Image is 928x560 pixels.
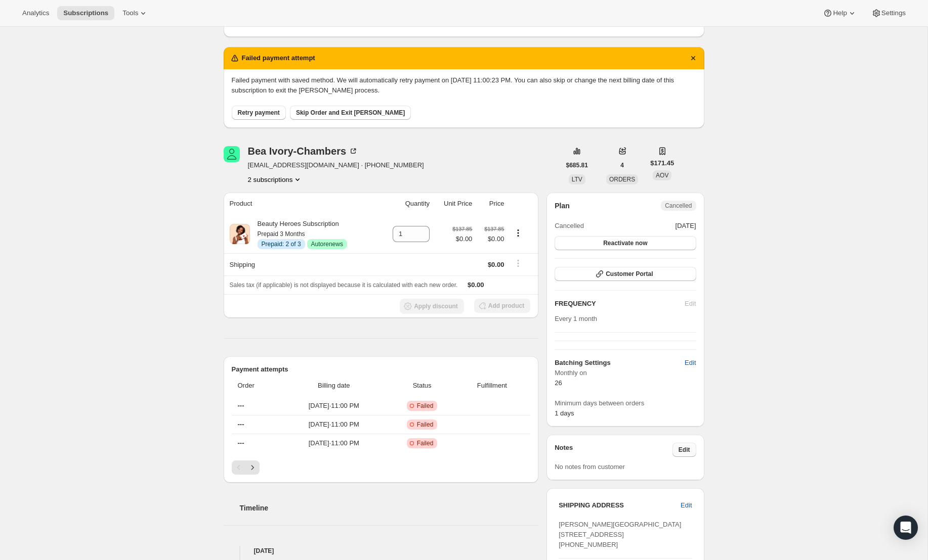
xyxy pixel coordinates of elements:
span: Reactivate now [603,239,647,247]
h2: Failed payment attempt [242,53,315,63]
span: AOV [656,172,668,179]
button: $685.81 [560,158,594,172]
button: Skip Order and Exit [PERSON_NAME] [290,106,411,120]
button: Reactivate now [555,236,696,250]
span: Customer Portal [606,270,653,278]
div: Open Intercom Messenger [894,516,918,540]
span: Prepaid: 2 of 3 [262,240,301,248]
span: Status [391,381,454,391]
th: Price [475,193,507,215]
p: Failed payment with saved method. We will automatically retry payment on [DATE] 11:00:23 PM. You ... [232,75,696,96]
div: Bea Ivory-Chambers [248,146,359,156]
button: Retry payment [232,106,286,120]
span: Tools [122,9,138,17]
span: Edit [679,446,690,454]
h2: FREQUENCY [555,299,685,309]
button: Next [245,460,260,475]
span: No notes from customer [555,463,625,471]
span: Subscriptions [63,9,108,17]
span: Failed [417,439,434,447]
span: [DATE] [676,221,696,231]
span: Analytics [22,9,49,17]
span: --- [238,402,244,409]
button: Help [817,6,863,20]
button: Product actions [248,174,303,184]
span: $0.00 [478,234,504,244]
h2: Payment attempts [232,364,531,375]
span: [DATE] · 11:00 PM [283,401,385,411]
span: Every 1 month [555,315,597,322]
button: Subscriptions [57,6,114,20]
span: [EMAIL_ADDRESS][DOMAIN_NAME] · [PHONE_NUMBER] [248,160,424,170]
button: Product actions [510,227,526,239]
span: Settings [881,9,906,17]
span: Cancelled [665,202,692,210]
button: 4 [614,158,630,172]
h3: SHIPPING ADDRESS [559,500,681,510]
th: Quantity [379,193,433,215]
th: Unit Price [433,193,475,215]
small: $137.85 [452,226,472,232]
span: LTV [572,176,582,183]
span: [DATE] · 11:00 PM [283,438,385,448]
span: Edit [685,358,696,368]
small: Prepaid 3 Months [258,230,305,238]
button: Customer Portal [555,267,696,281]
span: ORDERS [609,176,635,183]
span: Cancelled [555,221,584,231]
span: $685.81 [566,161,588,169]
nav: Pagination [232,460,531,475]
th: Shipping [224,253,380,275]
h4: [DATE] [224,546,539,556]
h3: Notes [555,443,672,457]
span: Failed [417,421,434,429]
span: Monthly on [555,368,696,378]
button: Edit [679,355,702,371]
button: Edit [672,443,696,457]
h2: Plan [555,201,570,211]
span: Fulfillment [460,381,525,391]
small: $137.85 [484,226,504,232]
span: 4 [620,161,624,169]
span: $0.00 [468,281,484,289]
span: Billing date [283,381,385,391]
span: --- [238,439,244,447]
button: Shipping actions [510,258,526,269]
th: Order [232,375,281,397]
span: [PERSON_NAME][GEOGRAPHIC_DATA][STREET_ADDRESS] [PHONE_NUMBER] [559,521,681,548]
img: product img [230,224,250,244]
span: $0.00 [452,234,472,244]
span: Help [833,9,847,17]
button: Settings [865,6,912,20]
button: Tools [116,6,154,20]
span: Autorenews [311,240,343,248]
span: Bea Ivory-Chambers [224,146,240,162]
span: Minimum days between orders [555,398,696,408]
span: Failed [417,402,434,410]
span: --- [238,421,244,428]
span: Sales tax (if applicable) is not displayed because it is calculated with each new order. [230,282,458,289]
button: Dismiss notification [686,51,700,65]
span: $171.45 [650,158,674,168]
span: [DATE] · 11:00 PM [283,419,385,430]
span: 26 [555,379,562,387]
span: $0.00 [488,261,504,268]
span: Edit [681,500,692,510]
h2: Timeline [240,503,539,513]
button: Edit [674,497,698,514]
h6: Batching Settings [555,358,685,368]
span: Skip Order and Exit [PERSON_NAME] [296,109,405,117]
div: Beauty Heroes Subscription [250,219,347,249]
button: Analytics [16,6,55,20]
th: Product [224,193,380,215]
span: Retry payment [238,109,280,117]
span: 1 days [555,409,574,417]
